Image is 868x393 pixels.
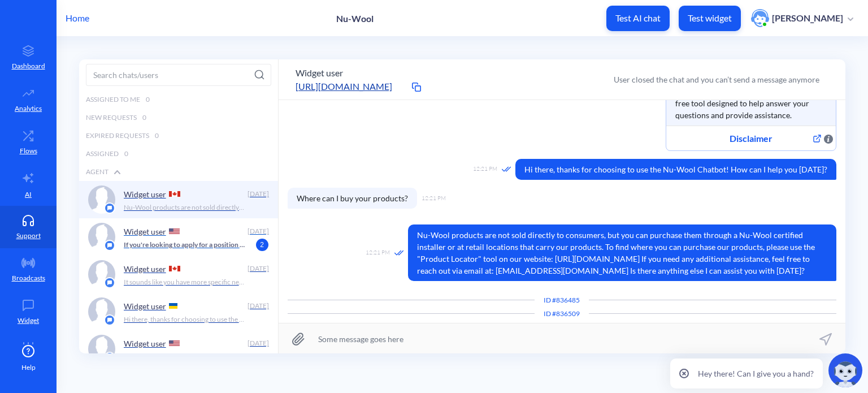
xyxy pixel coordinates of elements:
a: platform iconWidget user [DATE]It sounds like you have more specific needs — our sales team would... [79,256,278,293]
div: [DATE] [246,189,269,199]
span: 0 [155,131,159,141]
img: user photo [751,9,769,27]
div: [DATE] [246,264,269,274]
img: platform icon [104,277,115,288]
div: Conversation ID [535,295,589,305]
div: New Requests [79,109,278,127]
span: 0 [142,113,146,123]
p: To find Nu-Wool products in [GEOGRAPHIC_DATA], [GEOGRAPHIC_DATA], you can use the "Product Locato... [124,352,245,362]
p: Analytics [15,103,42,114]
p: [PERSON_NAME] [772,12,843,24]
span: 12:21 PM [422,194,446,202]
p: Hi there, thanks for choosing to use the Nu-Wool Chatbot! How can I help you [DATE]? [124,314,245,325]
div: [DATE] [246,301,269,311]
img: CA [169,266,180,271]
div: Assigned to me [79,90,278,109]
p: Support [16,231,41,241]
span: Help [21,362,36,373]
input: Search chats/users [86,64,271,86]
div: Expired Requests [79,127,278,145]
img: platform icon [104,314,115,326]
p: Widget user [124,339,166,348]
a: [URL][DOMAIN_NAME] [296,80,409,93]
input: Some message goes here [279,323,845,354]
span: 2 [256,239,268,251]
p: Widget user [124,301,166,311]
p: Widget user [124,189,166,199]
span: 12:21 PM [473,165,497,174]
span: Disclaimer [692,132,810,145]
img: US [169,340,180,346]
span: 0 [124,149,128,159]
div: Assigned [79,145,278,163]
button: Test AI chat [606,6,670,31]
img: platform icon [104,352,115,363]
p: Broadcasts [12,273,45,283]
div: Agent [79,163,278,181]
span: 12:21 PM [366,248,390,258]
span: Where can I buy your products? [288,188,417,209]
button: Widget user [296,66,343,80]
div: [DATE] [246,338,269,348]
span: 0 [146,94,150,105]
span: Nu-Wool products are not sold directly to consumers, but you can purchase them through a Nu-Wool ... [408,224,836,281]
img: US [169,228,180,234]
p: Flows [20,146,37,156]
p: Test widget [688,12,732,24]
p: Widget user [124,264,166,274]
p: Hey there! Can I give you a hand? [698,368,814,379]
p: Widget [18,316,39,326]
p: Nu-Wool [336,13,374,24]
p: Widget user [124,227,166,236]
div: [DATE] [246,226,269,236]
p: It sounds like you have more specific needs — our sales team would be happy to assist further. Wo... [124,277,245,287]
p: Nu-Wool products are not sold directly to consumers, but you can purchase them through a Nu-Wool ... [124,202,245,213]
p: If you're looking to apply for a position at Nu-Wool but don't have a resume, you might consider ... [124,240,245,250]
a: platform iconWidget user [DATE]Nu-Wool products are not sold directly to consumers, but you can p... [79,181,278,218]
p: AI [25,189,32,200]
a: platform iconWidget user [DATE]Hi there, thanks for choosing to use the Nu-Wool Chatbot! How can ... [79,293,278,330]
img: UA [169,303,177,309]
p: Home [66,11,89,25]
button: user photo[PERSON_NAME] [745,8,859,28]
p: Test AI chat [615,12,661,24]
img: platform icon [104,202,115,214]
img: platform icon [104,240,115,251]
p: Dashboard [12,61,45,71]
a: platform iconWidget user [DATE]To find Nu-Wool products in [GEOGRAPHIC_DATA], [GEOGRAPHIC_DATA], ... [79,330,278,368]
img: copilot-icon.svg [828,353,862,387]
span: Hi there, thanks for choosing to use the Nu-Wool Chatbot! How can I help you [DATE]? [515,159,836,180]
span: Web button. Open link [810,131,824,146]
span: Web button [824,131,833,145]
img: CA [169,191,180,197]
button: Test widget [679,6,741,31]
div: Conversation ID [535,309,589,319]
div: User closed the chat and you can’t send a message anymore [614,74,819,85]
a: platform iconWidget user [DATE]If you're looking to apply for a position at Nu-Wool but don't hav... [79,218,278,256]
